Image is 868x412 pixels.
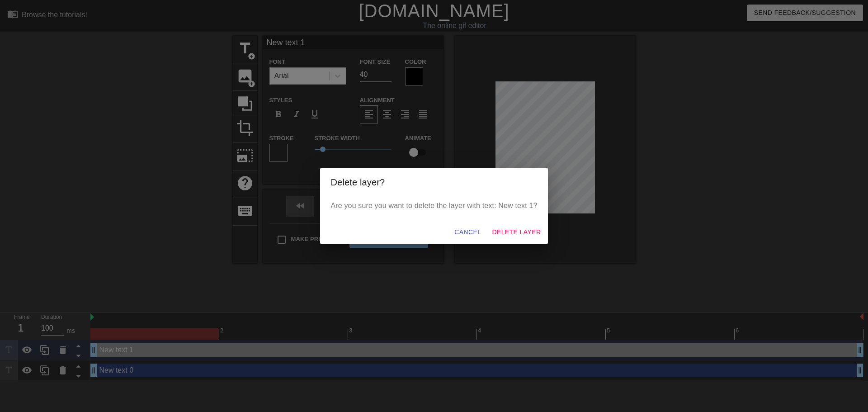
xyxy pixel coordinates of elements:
p: Are you sure you want to delete the layer with text: New text 1? [331,200,538,211]
h2: Delete layer? [331,175,538,189]
button: Cancel [451,224,485,241]
span: Delete Layer [492,227,541,238]
span: Cancel [454,227,481,238]
button: Delete Layer [488,224,544,241]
